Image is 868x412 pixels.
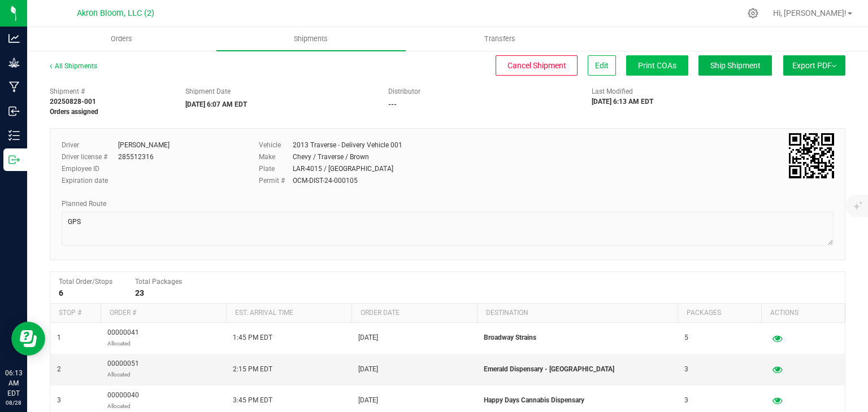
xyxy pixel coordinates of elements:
[101,304,226,323] th: Order #
[50,62,97,70] a: All Shipments
[5,398,22,407] p: 08/28
[62,152,118,162] label: Driver license #
[259,164,293,174] label: Plate
[595,61,609,70] span: Edit
[293,176,358,186] div: OCM-DIST-24-000105
[484,332,671,343] p: Broadway Strains
[592,86,633,97] label: Last Modified
[358,364,378,375] span: [DATE]
[259,140,293,150] label: Vehicle
[477,304,678,323] th: Destination
[684,395,688,406] span: 3
[8,130,20,141] inline-svg: Inventory
[62,200,106,208] span: Planned Route
[107,369,139,380] p: Allocated
[62,140,118,150] label: Driver
[469,34,531,44] span: Transfers
[388,100,397,108] strong: ---
[107,338,139,349] p: Allocated
[50,98,96,106] strong: 20250828-001
[50,304,101,323] th: Stop #
[8,154,20,165] inline-svg: Outbound
[11,322,45,356] iframe: Resource center
[638,61,676,70] span: Print COAs
[107,358,139,380] span: 00000051
[592,98,653,106] strong: [DATE] 6:13 AM EDT
[789,133,834,178] img: Scan me!
[233,395,272,406] span: 3:45 PM EDT
[96,34,147,44] span: Orders
[185,86,231,97] label: Shipment Date
[351,304,477,323] th: Order date
[773,8,847,17] span: Hi, [PERSON_NAME]!
[135,288,144,297] strong: 23
[118,152,154,162] div: 285512316
[626,55,688,76] button: Print COAs
[59,278,112,286] span: Total Order/Stops
[746,8,760,19] div: Manage settings
[59,288,63,297] strong: 6
[293,140,402,150] div: 2013 Traverse - Delivery Vehicle 001
[259,176,293,186] label: Permit #
[50,108,98,116] strong: Orders assigned
[484,364,671,375] p: Emerald Dispensary - [GEOGRAPHIC_DATA]
[406,27,595,51] a: Transfers
[107,401,139,411] p: Allocated
[496,55,578,76] button: Cancel Shipment
[761,304,845,323] th: Actions
[77,8,154,18] span: Akron Bloom, LLC (2)
[710,61,761,70] span: Ship Shipment
[57,332,61,343] span: 1
[293,164,393,174] div: LAR-4015 / [GEOGRAPHIC_DATA]
[507,61,566,70] span: Cancel Shipment
[216,27,406,51] a: Shipments
[698,55,772,76] button: Ship Shipment
[135,278,182,286] span: Total Packages
[57,395,61,406] span: 3
[62,164,118,174] label: Employee ID
[259,152,293,162] label: Make
[388,86,420,97] label: Distributor
[5,368,22,398] p: 06:13 AM EDT
[358,395,378,406] span: [DATE]
[588,55,616,76] button: Edit
[8,106,20,117] inline-svg: Inbound
[107,390,139,411] span: 00000040
[27,27,216,51] a: Orders
[8,57,20,68] inline-svg: Grow
[684,332,688,343] span: 5
[233,332,272,343] span: 1:45 PM EDT
[233,364,272,375] span: 2:15 PM EDT
[118,140,170,150] div: [PERSON_NAME]
[50,86,168,97] span: Shipment #
[678,304,761,323] th: Packages
[57,364,61,375] span: 2
[783,55,845,76] button: Export PDF
[8,81,20,93] inline-svg: Manufacturing
[226,304,351,323] th: Est. arrival time
[789,133,834,178] qrcode: 20250828-001
[62,176,118,186] label: Expiration date
[107,327,139,349] span: 00000041
[8,33,20,44] inline-svg: Analytics
[358,332,378,343] span: [DATE]
[293,152,369,162] div: Chevy / Traverse / Brown
[684,364,688,375] span: 3
[279,34,343,44] span: Shipments
[484,395,671,406] p: Happy Days Cannabis Dispensary
[185,100,247,108] strong: [DATE] 6:07 AM EDT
